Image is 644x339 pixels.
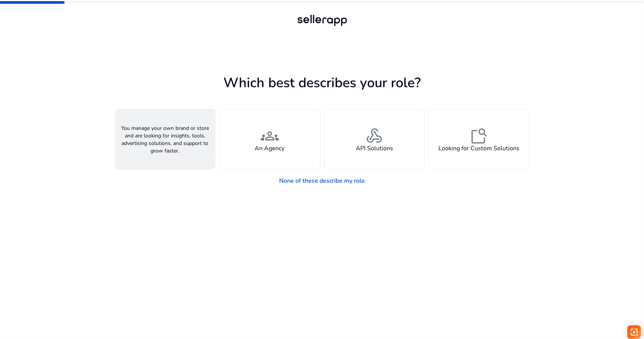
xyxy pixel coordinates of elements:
[115,109,216,169] button: You manage your own brand or store and are looking for insights, tools, advertising solutions, an...
[219,109,320,169] button: groupsAn Agency
[115,75,530,91] h1: Which best describes your role?
[438,145,520,152] h4: Looking for Custom Solutions
[324,109,425,169] button: webhookAPI Solutions
[356,145,393,152] h4: API Solutions
[255,145,284,152] h4: An Agency
[261,127,279,145] span: groups
[470,127,488,145] span: feature_search
[429,109,530,169] button: feature_searchLooking for Custom Solutions
[365,127,383,145] span: webhook
[273,173,371,188] a: None of these describe my role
